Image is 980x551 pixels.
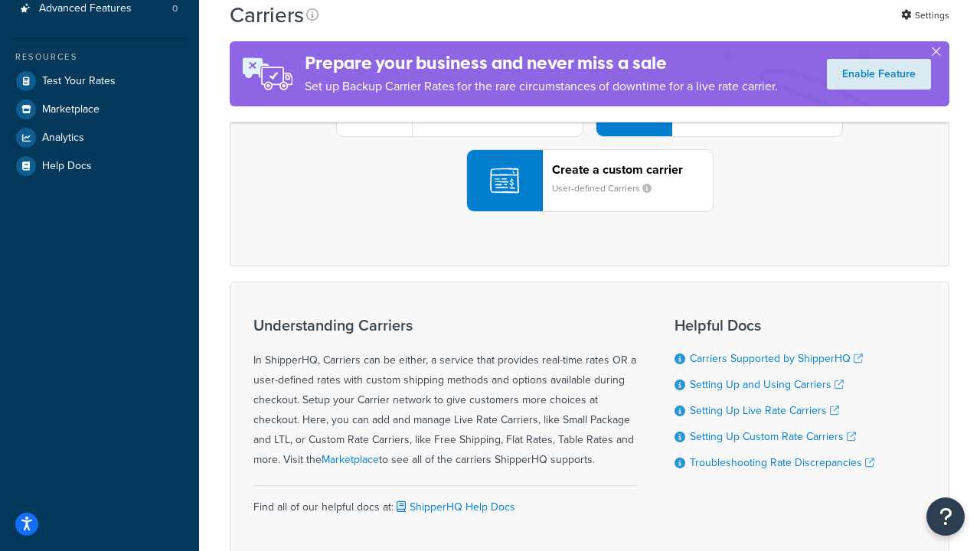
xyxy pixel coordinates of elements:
a: Marketplace [322,452,379,468]
img: icon-carrier-custom-c93b8a24.svg [490,166,519,195]
header: Create a custom carrier [552,162,713,177]
a: Test Your Rates [11,67,188,95]
button: Create a custom carrierUser-defined Carriers [466,149,714,212]
div: Find all of our helpful docs at: [253,485,636,517]
h3: Understanding Carriers [253,317,636,334]
small: User-defined Carriers [552,181,664,195]
h3: Helpful Docs [675,317,874,334]
a: ShipperHQ Help Docs [394,499,515,515]
h4: Prepare your business and never miss a sale [305,51,778,76]
p: Set up Backup Carrier Rates for the rare circumstances of downtime for a live rate carrier. [305,76,778,97]
button: Open Resource Center [926,497,965,536]
img: ad-rules-rateshop-fe6ec290ccb7230408bd80ed9643f0289d75e0ffd9eb532fc0e269fcd187b520.png [230,41,305,106]
div: Resources [11,51,188,64]
a: Carriers Supported by ShipperHQ [690,350,863,367]
a: Troubleshooting Rate Discrepancies [690,455,874,471]
span: Help Docs [42,160,92,173]
a: Setting Up Live Rate Carriers [690,403,839,419]
a: Help Docs [11,152,188,180]
span: Advanced Features [39,2,132,15]
a: Setting Up and Using Carriers [690,377,844,393]
a: Settings [901,5,949,26]
span: Marketplace [42,103,100,116]
a: Marketplace [11,96,188,123]
a: Enable Feature [827,59,931,90]
span: 0 [172,2,178,15]
div: In ShipperHQ, Carriers can be either, a service that provides real-time rates OR a user-defined r... [253,317,636,470]
span: Analytics [42,132,84,145]
span: Test Your Rates [42,75,116,88]
a: Analytics [11,124,188,152]
a: Setting Up Custom Rate Carriers [690,429,856,445]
